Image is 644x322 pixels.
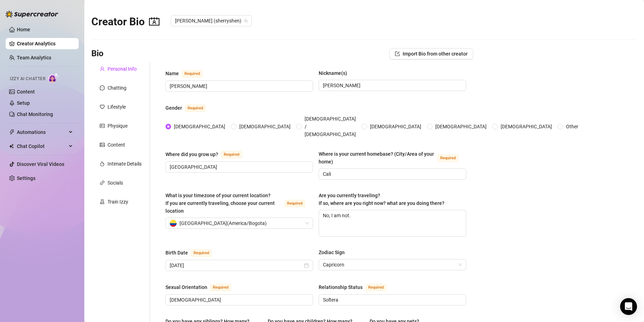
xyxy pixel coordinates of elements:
span: Izzy AI Chatter [10,76,45,82]
a: Creator Analytics [17,38,73,49]
a: Chat Monitoring [17,111,53,117]
div: Gender [165,104,182,112]
span: [DEMOGRAPHIC_DATA] [432,123,489,130]
span: user [100,66,105,71]
span: [DEMOGRAPHIC_DATA] / [DEMOGRAPHIC_DATA] [302,115,359,138]
div: Open Intercom Messenger [620,298,637,315]
label: Nickname(s) [319,69,352,77]
span: [GEOGRAPHIC_DATA] ( America/Bogota ) [180,218,267,228]
label: Gender [165,104,214,112]
div: Where did you grow up? [165,150,218,158]
div: Nickname(s) [319,69,347,77]
span: picture [100,142,105,147]
span: Are you currently traveling? If so, where are you right now? what are you doing there? [319,193,444,206]
label: Relationship Status [319,283,394,291]
h2: Creator Bio [91,15,160,28]
span: contacts [149,16,160,27]
button: Import Bio from other creator [389,48,473,59]
span: Import Bio from other creator [403,51,468,57]
label: Sexual Orientation [165,283,239,291]
span: Sherryshen (sherryshen) [175,15,248,26]
span: What is your timezone of your current location? If you are currently traveling, choose your curre... [165,193,275,214]
input: Birth Date [170,262,303,269]
div: Where is your current homebase? (City/Area of your home) [319,150,435,166]
span: [DEMOGRAPHIC_DATA] [367,123,424,130]
span: idcard [100,123,105,128]
div: Physique [108,122,128,130]
span: [DEMOGRAPHIC_DATA] [171,123,228,130]
span: Required [182,70,203,78]
div: Personal Info [108,65,137,73]
div: Name [165,70,179,77]
span: Required [437,154,458,162]
span: [DEMOGRAPHIC_DATA] [498,123,555,130]
label: Where did you grow up? [165,150,250,159]
div: Lifestyle [108,103,126,111]
div: Zodiac Sign [319,249,345,256]
input: Relationship Status [323,296,461,304]
a: Settings [17,175,35,181]
span: Capricorn [323,259,462,270]
label: Zodiac Sign [319,249,350,256]
span: Required [210,284,231,291]
a: Setup [17,100,30,106]
div: Relationship Status [319,283,363,291]
label: Name [165,69,210,78]
span: Automations [17,127,67,138]
span: Other [563,123,581,130]
span: heart [100,104,105,109]
span: fire [100,161,105,166]
a: Content [17,89,35,95]
div: Intimate Details [108,160,142,168]
div: Sexual Orientation [165,283,207,291]
img: AI Chatter [48,73,59,83]
div: Content [108,141,125,149]
div: Train Izzy [108,198,128,206]
input: Sexual Orientation [170,296,307,304]
a: Discover Viral Videos [17,161,64,167]
img: co [170,220,177,227]
a: Team Analytics [17,55,51,60]
textarea: No, I am not. [319,210,466,236]
span: Chat Copilot [17,141,67,152]
span: team [244,19,248,23]
span: Required [191,249,212,257]
h3: Bio [91,48,104,59]
span: Required [284,200,305,207]
span: thunderbolt [9,129,15,135]
div: Socials [108,179,123,187]
label: Birth Date [165,249,220,257]
span: Required [185,104,206,112]
input: Where is your current homebase? (City/Area of your home) [323,170,461,178]
a: Home [17,27,30,32]
div: Chatting [108,84,126,92]
div: Birth Date [165,249,188,257]
input: Where did you grow up? [170,163,307,171]
input: Name [170,82,307,90]
img: Chat Copilot [9,144,14,149]
span: Required [221,151,242,159]
span: message [100,85,105,90]
span: experiment [100,199,105,204]
span: import [395,51,400,56]
span: Required [365,284,386,291]
span: [DEMOGRAPHIC_DATA] [236,123,293,130]
img: logo-BBDzfeDw.svg [6,11,58,18]
span: link [100,180,105,185]
input: Nickname(s) [323,82,461,89]
label: Where is your current homebase? (City/Area of your home) [319,150,466,166]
